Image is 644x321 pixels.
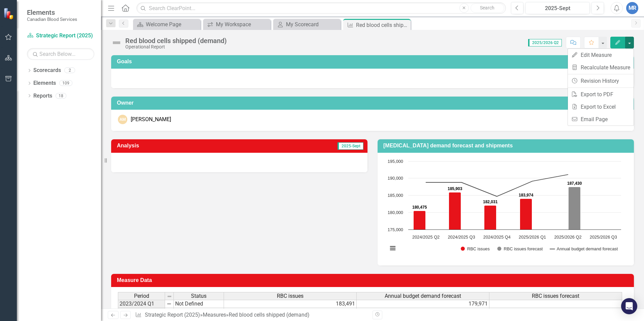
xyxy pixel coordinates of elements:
a: Email Page [568,113,634,126]
button: Show RBC issues [461,246,490,251]
button: MR [626,2,638,14]
text: 2025/2026 Q1 [519,235,546,240]
div: Red blood cells shipped (demand) [229,312,310,318]
div: Red blood cells shipped (demand) [356,21,409,29]
text: 175,000 [388,227,403,232]
div: My Workspace [216,20,269,29]
div: My Scorecard [286,20,339,29]
text: 195,000 [388,159,403,164]
img: ClearPoint Strategy [3,8,15,20]
a: Revision History [568,75,634,87]
path: 2024/2025 Q4, 182,031. RBC issues. [484,205,496,229]
span: 2025/2026 Q2 [528,39,562,46]
img: 8DAGhfEEPCf229AAAAAElFTkSuQmCC [166,301,172,307]
div: Open Intercom Messenger [621,298,637,314]
text: 187,430 [567,181,582,186]
small: Canadian Blood Services [27,16,77,22]
div: Operational Report [125,44,227,49]
button: Search [471,3,504,13]
text: 185,000 [388,193,403,198]
text: 182,031 [483,200,498,204]
span: RBC issues forecast [532,293,579,299]
input: Search Below... [27,48,94,60]
div: 2 [64,68,75,73]
td: 179,971 [357,300,489,308]
a: My Workspace [205,20,269,29]
h3: Goals [117,59,631,65]
div: AM [118,115,127,124]
div: 109 [59,80,72,86]
a: Reports [33,92,52,100]
a: Recalculate Measure [568,61,634,74]
a: Strategic Report (2025) [27,32,94,40]
button: 2025-Sept [525,2,590,14]
path: 2024/2025 Q3, 185,903. RBC issues. [449,192,461,229]
td: 2023/2024 Q1 [118,300,165,308]
text: 183,974 [519,193,534,198]
h3: Measure Data [117,277,631,283]
a: Elements [33,79,56,87]
h3: [MEDICAL_DATA] demand forecast and shipments [383,143,631,149]
td: 183,491 [224,300,357,308]
span: Elements [27,8,77,16]
span: Period [134,293,149,299]
input: Search ClearPoint... [136,2,506,14]
button: View chart menu, Chart [388,244,397,253]
a: Edit Measure [568,49,634,61]
a: Scorecards [33,67,61,74]
div: Red blood cells shipped (demand) [125,37,227,44]
div: Welcome Page [146,20,199,29]
text: 180,000 [388,210,403,215]
td: 181,385 [224,308,357,316]
path: 2025/2026 Q2, 187,430. RBC issues forecast. [569,187,581,229]
a: Export to Excel [568,101,634,113]
div: 2025-Sept [528,4,587,12]
span: Search [480,5,494,10]
td: 2023/2024 Q2 [118,308,165,316]
div: [PERSON_NAME] [131,116,171,123]
div: 18 [56,93,66,99]
text: 2024/2025 Q4 [483,235,511,240]
button: Show RBC issues forecast [497,246,543,251]
div: Chart. Highcharts interactive chart. [384,158,627,259]
td: Not Defined [174,308,224,316]
a: My Scorecard [275,20,339,29]
span: Annual budget demand forecast [385,293,461,299]
h3: Analysis [117,143,229,149]
img: 8DAGhfEEPCf229AAAAAElFTkSuQmCC [167,294,172,299]
button: Show Annual budget demand forecast [550,246,618,251]
text: 180,475 [412,205,427,210]
text: 185,903 [448,186,462,191]
span: Status [191,293,206,299]
a: Strategic Report (2025) [145,312,200,318]
a: Measures [203,312,226,318]
a: Welcome Page [135,20,199,29]
path: 2025/2026 Q1, 183,974. RBC issues. [520,199,532,229]
text: 2025/2026 Q2 [554,235,581,240]
text: 2024/2025 Q2 [412,235,440,240]
svg: Interactive chart [384,158,624,259]
text: 190,000 [388,176,403,181]
span: 2025-Sept [337,142,363,150]
td: Not Defined [174,300,224,308]
div: » » [135,311,367,319]
a: Export to PDF [568,88,634,101]
td: 179,485 [357,308,489,316]
text: 2025/2026 Q3 [590,235,617,240]
img: Not Defined [111,37,122,48]
h3: Owner [117,100,631,106]
text: 2024/2025 Q3 [448,235,475,240]
path: 2024/2025 Q2, 180,475. RBC issues. [414,211,426,229]
span: RBC issues [277,293,303,299]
